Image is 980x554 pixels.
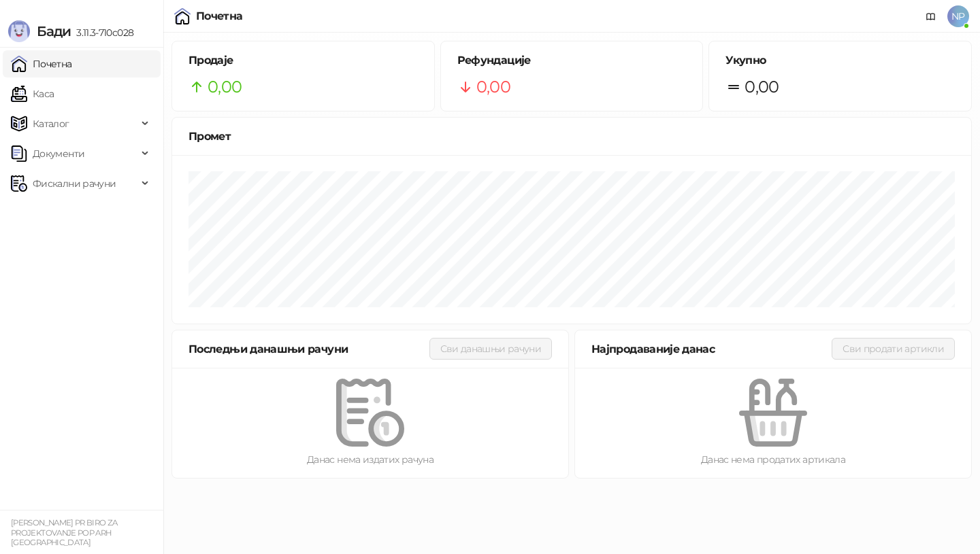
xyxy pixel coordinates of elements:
span: Документи [33,140,84,167]
span: Каталог [33,110,69,137]
h5: Продаје [189,52,418,69]
span: 0,00 [745,74,779,100]
small: [PERSON_NAME] PR BIRO ZA PROJEKTOVANJE POP ARH [GEOGRAPHIC_DATA] [11,518,118,547]
a: Каса [11,80,54,107]
div: Данас нема продатих артикала [597,452,949,467]
span: NP [947,5,969,27]
img: Logo [8,20,30,42]
span: Фискални рачуни [33,170,116,197]
div: Почетна [196,11,243,22]
span: 0,00 [208,74,242,100]
div: Последњи данашњи рачуни [189,341,429,358]
span: Бади [37,23,71,39]
div: Промет [189,128,955,145]
button: Сви данашњи рачуни [429,338,552,360]
a: Документација [920,5,942,27]
h5: Укупно [725,52,955,69]
a: Почетна [11,50,72,77]
h5: Рефундације [457,52,687,69]
span: 3.11.3-710c028 [71,27,133,39]
button: Сви продати артикли [832,338,955,360]
span: 0,00 [476,74,510,100]
div: Данас нема издатих рачуна [194,452,546,467]
div: Најпродаваније данас [591,341,832,358]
